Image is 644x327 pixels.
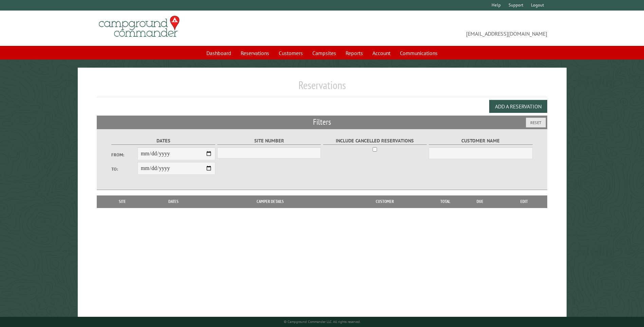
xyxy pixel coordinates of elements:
[501,195,547,208] th: Edit
[111,166,137,172] label: To:
[111,137,215,145] label: Dates
[145,195,203,208] th: Dates
[396,47,442,59] a: Communications
[237,47,273,59] a: Reservations
[342,47,367,59] a: Reports
[97,79,547,97] h1: Reservations
[459,195,501,208] th: Due
[100,195,144,208] th: Site
[526,118,546,127] button: Reset
[429,137,532,145] label: Customer Name
[217,137,321,145] label: Site Number
[97,116,547,128] h2: Filters
[203,195,338,208] th: Camper Details
[308,47,340,59] a: Campsites
[323,137,427,145] label: Include Cancelled Reservations
[338,195,431,208] th: Customer
[111,152,137,158] label: From:
[275,47,307,59] a: Customers
[284,320,361,324] small: © Campground Commander LLC. All rights reserved.
[431,195,459,208] th: Total
[97,13,182,40] img: Campground Commander
[489,100,547,113] button: Add a Reservation
[202,47,235,59] a: Dashboard
[322,19,547,38] span: [EMAIL_ADDRESS][DOMAIN_NAME]
[368,47,394,59] a: Account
